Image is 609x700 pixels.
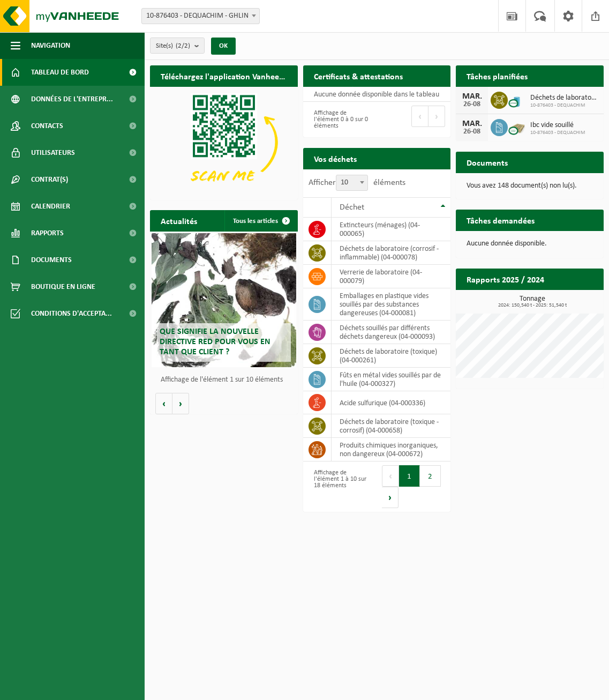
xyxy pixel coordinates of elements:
td: acide sulfurique (04-000336) [332,391,451,414]
img: LP-PA-CU [508,117,526,136]
h2: Vos déchets [303,148,367,169]
h3: Tonnage [461,295,604,308]
td: extincteurs (ménages) (04-000065) [332,218,451,241]
h2: Tâches demandées [456,210,545,230]
td: déchets de laboratoire (toxique) (04-000261) [332,344,451,368]
p: Affichage de l'élément 1 sur 10 éléments [161,376,292,384]
span: 10 [336,175,368,191]
button: 1 [399,465,420,487]
button: Volgende [172,393,189,414]
p: Vous avez 148 document(s) non lu(s). [467,182,593,190]
span: Navigation [31,32,70,59]
td: déchets de laboratoire (toxique - corrosif) (04-000658) [332,414,451,438]
span: Conditions d'accepta... [31,300,112,327]
span: 2024: 150,540 t - 2025: 51,540 t [461,303,604,308]
div: Affichage de l'élément 1 à 10 sur 18 éléments [309,464,372,509]
span: Site(s) [156,38,190,54]
span: Tableau de bord [31,59,89,86]
span: Ibc vide souillé [530,121,585,130]
span: Contrat(s) [31,166,68,193]
div: MAR. [461,120,483,128]
button: Previous [382,465,399,487]
img: Download de VHEPlus App [150,87,298,198]
span: 10-876403 - DEQUACHIM [530,102,598,109]
span: Rapports [31,220,64,247]
button: 2 [420,465,441,487]
div: Affichage de l'élément 0 à 0 sur 0 éléments [309,105,372,135]
div: 26-08 [461,101,483,108]
button: Site(s)(2/2) [150,38,205,54]
a: Tous les articles [224,210,297,232]
count: (2/2) [176,42,190,49]
label: Afficher éléments [309,178,405,187]
span: 10 [336,175,367,190]
span: Données de l'entrepr... [31,86,113,113]
span: Déchets de laboratoire (toxique) [530,94,598,102]
td: Aucune donnée disponible dans le tableau [303,87,451,102]
span: 10-876403 - DEQUACHIM - GHLIN [142,9,259,24]
span: Documents [31,247,72,273]
button: Next [382,487,399,508]
span: 10-876403 - DEQUACHIM [530,130,585,136]
img: LP-OT-00060-CU [508,90,526,108]
td: déchets souillés par différents déchets dangereux (04-000093) [332,321,451,344]
span: Déchet [340,203,364,212]
a: Consulter les rapports [510,289,603,311]
button: Previous [411,106,428,127]
div: MAR. [461,92,483,101]
td: déchets de laboratoire (corrosif - inflammable) (04-000078) [332,241,451,265]
button: OK [211,38,236,55]
h2: Certificats & attestations [303,65,413,86]
span: Contacts [31,113,63,139]
span: Utilisateurs [31,139,75,166]
td: fûts en métal vides souillés par de l'huile (04-000327) [332,368,451,391]
span: Boutique en ligne [31,273,95,300]
h2: Rapports 2025 / 2024 [456,269,555,289]
h2: Téléchargez l'application Vanheede+ maintenant! [150,65,298,86]
h2: Tâches planifiées [456,65,538,86]
button: Next [428,106,445,127]
h2: Actualités [150,210,208,231]
span: 10-876403 - DEQUACHIM - GHLIN [141,8,260,24]
div: 26-08 [461,128,483,136]
span: Que signifie la nouvelle directive RED pour vous en tant que client ? [160,327,270,356]
td: verrerie de laboratoire (04-000079) [332,265,451,288]
p: Aucune donnée disponible. [467,240,593,248]
td: emballages en plastique vides souillés par des substances dangereuses (04-000081) [332,288,451,321]
h2: Documents [456,152,518,173]
a: Que signifie la nouvelle directive RED pour vous en tant que client ? [152,233,296,367]
td: produits chimiques inorganiques, non dangereux (04-000672) [332,438,451,461]
span: Calendrier [31,193,70,220]
button: Vorige [155,393,172,414]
